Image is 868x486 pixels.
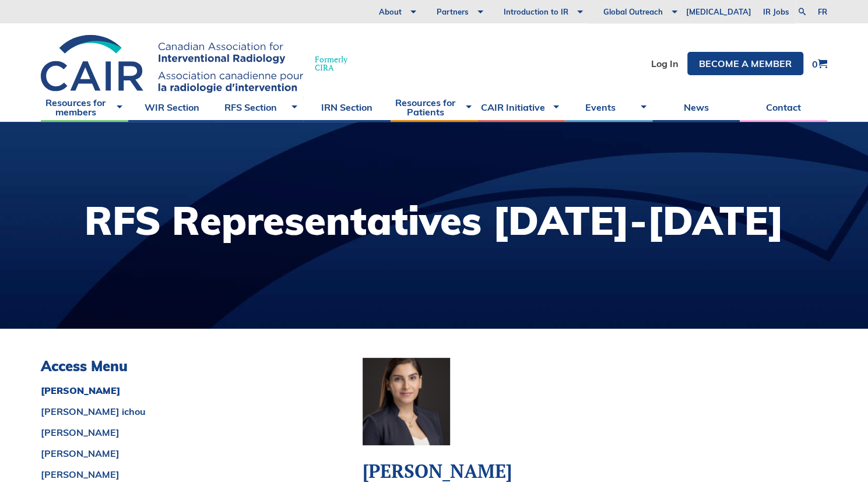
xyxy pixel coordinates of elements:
[812,59,827,69] a: 0
[41,386,304,395] a: [PERSON_NAME]
[41,35,359,93] a: FormerlyCIRA
[41,407,304,416] a: [PERSON_NAME] ichou
[216,93,303,122] a: RFS Section
[41,35,303,93] img: CIRA
[41,428,304,437] a: [PERSON_NAME]
[652,93,740,122] a: News
[41,358,304,375] h3: Access Menu
[477,93,565,122] a: CAIR Initiative
[41,470,304,479] a: [PERSON_NAME]
[651,59,679,68] a: Log In
[315,55,347,72] span: Formerly CIRA
[303,93,391,122] a: IRN Section
[565,93,652,122] a: Events
[818,8,827,16] a: fr
[687,52,803,75] a: Become a member
[41,93,128,122] a: Resources for members
[41,449,304,458] a: [PERSON_NAME]
[128,93,216,122] a: WIR Section
[740,93,827,122] a: Contact
[363,459,512,483] strong: [PERSON_NAME]
[391,93,478,122] a: Resources for Patients
[85,201,784,240] h1: RFS Representatives [DATE]-[DATE]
